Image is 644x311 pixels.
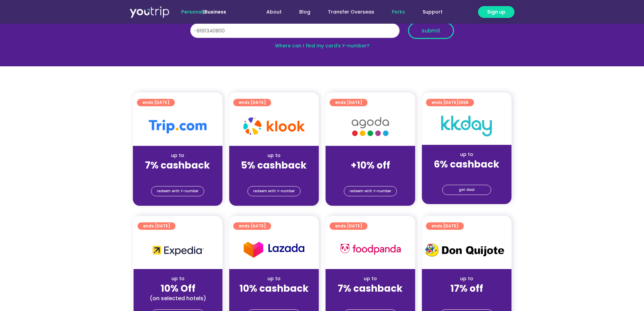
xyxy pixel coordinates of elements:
span: ends [DATE] [431,222,458,230]
a: Perks [383,6,414,18]
strong: 10% cashback [239,282,309,295]
strong: 7% cashback [338,282,403,295]
strong: +10% off [351,159,390,172]
strong: 6% cashback [434,158,499,171]
a: Blog [290,6,319,18]
form: Y Number [190,22,454,44]
span: ends [DATE] [143,222,170,230]
span: up to [364,152,377,159]
a: Sign up [478,6,515,18]
a: get deal [442,185,491,195]
div: up to [138,152,217,159]
a: ends [DATE] [138,222,175,230]
a: redeem with Y-number [247,186,301,196]
div: (for stays only) [331,295,410,302]
a: ends [DATE] [233,222,271,230]
input: 10 digit Y-number (e.g. 8123456789) [190,23,400,38]
div: (for stays only) [138,172,217,179]
span: redeem with Y-number [157,186,198,196]
a: ends [DATE] [330,222,367,230]
strong: 5% cashback [241,159,307,172]
div: (for stays only) [235,172,313,179]
a: Business [205,8,226,15]
span: redeem with Y-number [253,186,295,196]
a: ends [DATE] [137,99,175,106]
strong: 7% cashback [145,159,210,172]
div: (for stays only) [427,295,506,302]
a: Support [414,6,451,18]
a: redeem with Y-number [151,186,204,196]
div: up to [235,275,313,282]
span: ends [DATE] [239,222,266,230]
span: Personal [181,8,203,15]
span: Sign up [487,8,505,16]
a: redeem with Y-number [344,186,397,196]
div: (for stays only) [427,171,506,178]
a: ends [DATE] [330,99,367,106]
div: (for stays only) [235,295,313,302]
span: redeem with Y-number [350,186,391,196]
strong: 10% Off [161,282,195,295]
div: (for stays only) [331,172,410,179]
a: Where can I find my card’s Y-number? [275,42,369,49]
span: 2025 [458,99,469,105]
a: ends [DATE]2025 [426,99,474,106]
a: ends [DATE] [233,99,271,106]
span: ends [DATE] [335,99,362,106]
a: About [258,6,290,18]
a: Transfer Overseas [319,6,383,18]
span: get deal [459,185,475,195]
span: submit [422,28,440,33]
button: submit [408,22,454,39]
div: (on selected hotels) [139,295,217,302]
div: up to [427,151,506,158]
div: up to [427,275,506,282]
div: up to [139,275,217,282]
div: up to [331,275,410,282]
strong: 17% off [450,282,483,295]
span: ends [DATE] [431,99,469,106]
div: up to [235,152,313,159]
span: ends [DATE] [142,99,169,106]
span: | [181,8,226,15]
a: ends [DATE] [426,222,464,230]
span: ends [DATE] [335,222,362,230]
span: ends [DATE] [239,99,266,106]
nav: Menu [244,6,451,18]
